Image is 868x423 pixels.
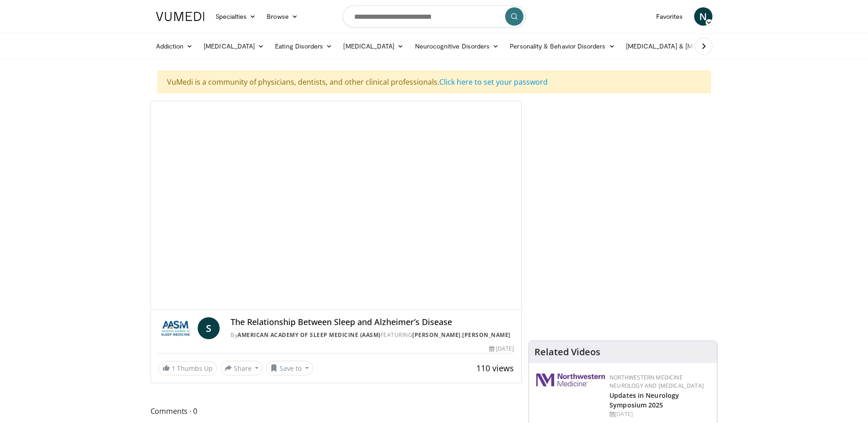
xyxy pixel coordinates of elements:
[555,221,692,335] iframe: Advertisement
[410,37,505,55] a: Neurocognitive Disorders
[609,391,679,409] a: Updates in Neurology Symposium 2025
[412,331,461,339] a: [PERSON_NAME]
[198,317,220,339] a: S
[651,7,689,26] a: Favorites
[270,37,338,55] a: Eating Disorders
[489,345,514,353] div: [DATE]
[343,5,526,27] input: Search topics, interventions
[158,317,194,339] img: American Academy of Sleep Medicine (AASM)
[439,77,548,87] a: Click here to set your password
[172,364,175,373] span: 1
[261,7,303,26] a: Browse
[504,37,620,55] a: Personality & Behavior Disorders
[157,70,711,93] div: VuMedi is a community of physicians, dentists, and other clinical professionals.
[151,101,522,310] video-js: Video Player
[158,361,217,375] a: 1 Thumbs Up
[151,37,199,55] a: Addiction
[231,317,514,327] h4: The Relationship Between Sleep and Alzheimer’s Disease
[210,7,262,26] a: Specialties
[536,374,605,386] img: 2a462fb6-9365-492a-ac79-3166a6f924d8.png.150x105_q85_autocrop_double_scale_upscale_version-0.2.jpg
[534,347,600,358] h4: Related Videos
[221,361,263,375] button: Share
[198,37,270,55] a: [MEDICAL_DATA]
[237,331,381,339] a: American Academy of Sleep Medicine (AASM)
[338,37,409,55] a: [MEDICAL_DATA]
[156,12,205,21] img: VuMedi Logo
[609,410,710,418] div: [DATE]
[476,363,514,374] span: 110 views
[555,101,692,215] iframe: Advertisement
[231,331,514,339] div: By FEATURING ,
[151,405,522,417] span: Comments 0
[609,374,704,390] a: Northwestern Medicine Neurology and [MEDICAL_DATA]
[694,7,712,26] a: N
[462,331,511,339] a: [PERSON_NAME]
[620,37,751,55] a: [MEDICAL_DATA] & [MEDICAL_DATA]
[266,361,313,375] button: Save to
